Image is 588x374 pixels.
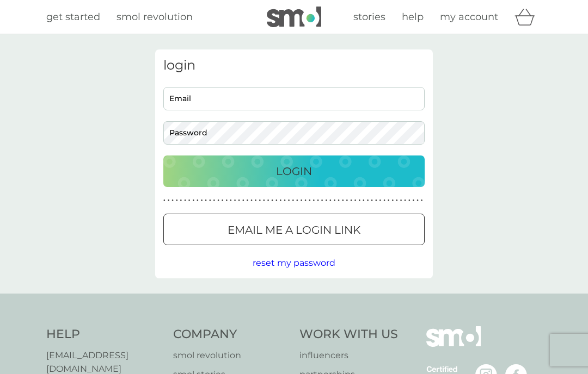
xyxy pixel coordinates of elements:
[426,326,481,363] img: smol
[242,198,244,203] p: ●
[117,11,193,23] span: smol revolution
[313,198,315,203] p: ●
[350,198,352,203] p: ●
[225,198,228,203] p: ●
[367,198,369,203] p: ●
[201,198,203,203] p: ●
[358,198,360,203] p: ●
[163,198,166,203] p: ●
[317,198,319,203] p: ●
[117,9,193,25] a: smol revolution
[413,198,415,203] p: ●
[301,198,303,203] p: ●
[284,198,286,203] p: ●
[280,198,282,203] p: ●
[402,11,424,23] span: help
[192,198,194,203] p: ●
[363,198,365,203] p: ●
[267,198,269,203] p: ●
[288,198,290,203] p: ●
[163,214,425,245] button: Email me a login link
[173,348,289,363] a: smol revolution
[276,163,312,180] p: Login
[346,198,348,203] p: ●
[309,198,311,203] p: ●
[184,198,186,203] p: ●
[299,348,398,363] a: influencers
[334,198,336,203] p: ●
[238,198,240,203] p: ●
[325,198,327,203] p: ●
[299,326,398,343] h4: Work With Us
[263,198,265,203] p: ●
[275,198,278,203] p: ●
[408,198,411,203] p: ●
[383,198,385,203] p: ●
[329,198,332,203] p: ●
[354,198,357,203] p: ●
[46,11,100,23] span: get started
[388,198,390,203] p: ●
[353,11,385,23] span: stories
[176,198,178,203] p: ●
[391,198,394,203] p: ●
[321,198,323,203] p: ●
[440,9,498,25] a: my account
[197,198,199,203] p: ●
[402,9,424,25] a: help
[247,198,249,203] p: ●
[230,198,232,203] p: ●
[416,198,419,203] p: ●
[217,198,219,203] p: ●
[250,198,253,203] p: ●
[222,198,224,203] p: ●
[209,198,211,203] p: ●
[171,198,174,203] p: ●
[375,198,377,203] p: ●
[253,256,335,270] button: reset my password
[213,198,216,203] p: ●
[400,198,402,203] p: ●
[253,258,335,268] span: reset my password
[173,326,289,343] h4: Company
[353,9,385,25] a: stories
[180,198,182,203] p: ●
[163,58,425,73] h3: login
[296,198,298,203] p: ●
[440,11,498,23] span: my account
[379,198,382,203] p: ●
[304,198,307,203] p: ●
[404,198,406,203] p: ●
[342,198,344,203] p: ●
[292,198,294,203] p: ●
[228,221,360,239] p: Email me a login link
[338,198,340,203] p: ●
[163,155,425,187] button: Login
[46,9,100,25] a: get started
[255,198,257,203] p: ●
[371,198,373,203] p: ●
[396,198,398,203] p: ●
[271,198,273,203] p: ●
[421,198,423,203] p: ●
[46,326,162,343] h4: Help
[168,198,170,203] p: ●
[188,198,191,203] p: ●
[514,6,542,28] div: basket
[259,198,261,203] p: ●
[267,7,321,27] img: smol
[234,198,236,203] p: ●
[205,198,207,203] p: ●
